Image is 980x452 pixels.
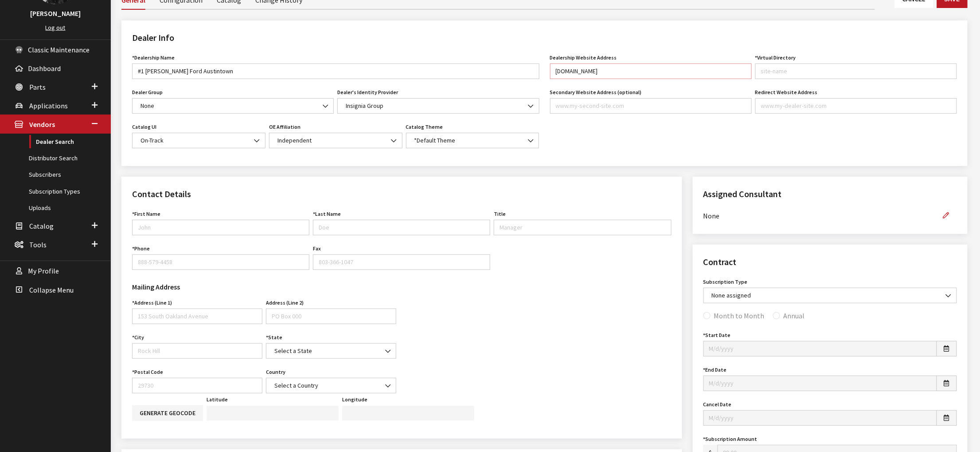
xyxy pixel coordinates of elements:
[313,254,490,270] input: 803-366-1047
[313,245,321,253] label: Fax
[703,288,957,303] span: None assigned
[709,291,951,300] span: None assigned
[703,331,731,339] label: Start Date
[132,123,156,131] label: Catalog UI
[337,98,539,114] span: Insignia Group
[132,309,262,324] input: 153 South Oakland Avenue
[937,341,957,357] button: Open date picker
[703,210,936,221] span: None
[937,376,957,391] button: Open date picker
[337,88,398,96] label: Dealer's Identity Provider
[138,136,260,145] span: On-Track
[272,346,390,356] span: Select a State
[132,210,160,218] label: First Name
[313,210,341,218] label: Last Name
[132,299,172,307] label: Address (Line 1)
[755,88,818,96] label: Redirect Website Address
[755,98,957,114] input: www.my-dealer-site.com
[703,410,937,426] input: M/d/yyyy
[703,366,727,374] label: End Date
[28,64,61,73] span: Dashboard
[132,368,163,376] label: Postal Code
[937,410,957,426] button: Open date picker
[132,31,957,44] h2: Dealer Info
[132,405,203,421] button: Generate geocode
[269,133,402,148] span: Independent
[550,98,752,114] input: www.my-second-site.com
[132,88,163,96] label: Dealer Group
[132,63,539,79] input: My Dealer
[266,309,396,324] input: PO Box 000
[132,254,309,270] input: 888-579-4458
[266,343,396,359] span: Select a State
[550,63,752,79] input: www.my-dealer-site.com
[406,123,443,131] label: Catalog Theme
[550,54,617,62] label: Dealership Website Address
[266,378,396,393] span: Select a Country
[703,255,957,269] h2: Contract
[494,210,506,218] label: Title
[28,45,90,54] span: Classic Maintenance
[29,101,68,110] span: Applications
[46,24,66,32] a: Log out
[755,63,957,79] input: site-name
[132,187,672,201] h2: Contact Details
[132,98,334,114] span: None
[714,310,765,321] label: Month to Month
[755,54,796,62] label: *Virtual Directory
[342,396,367,404] label: Longitude
[703,278,748,286] label: Subscription Type
[266,299,304,307] label: Address (Line 2)
[936,208,957,223] button: Edit Assigned Consultant
[29,120,55,129] span: Vendors
[266,333,282,341] label: State
[412,136,534,145] span: *Default Theme
[703,341,937,357] input: M/d/yyyy
[343,101,533,111] span: Insignia Group
[272,381,390,390] span: Select a Country
[132,378,262,393] input: 29730
[132,343,262,359] input: Rock Hill
[494,220,671,235] input: Manager
[406,133,539,148] span: *Default Theme
[29,83,46,91] span: Parts
[28,267,59,276] span: My Profile
[132,282,396,292] h3: Mailing Address
[29,222,54,230] span: Catalog
[29,285,74,294] span: Collapse Menu
[703,376,937,391] input: M/d/yyyy
[703,187,957,201] h2: Assigned Consultant
[207,396,228,404] label: Latitude
[132,220,309,235] input: John
[275,136,397,145] span: Independent
[132,245,150,253] label: Phone
[703,400,732,408] label: Cancel Date
[269,123,301,131] label: OE Affiliation
[132,133,265,148] span: On-Track
[132,54,175,62] label: *Dealership Name
[550,88,642,96] label: Secondary Website Address (optional)
[703,435,757,443] label: Subscription Amount
[9,8,102,19] h3: [PERSON_NAME]
[784,310,805,321] label: Annual
[313,220,490,235] input: Doe
[266,368,285,376] label: Country
[29,240,47,249] span: Tools
[138,101,328,111] span: None
[132,333,144,341] label: City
